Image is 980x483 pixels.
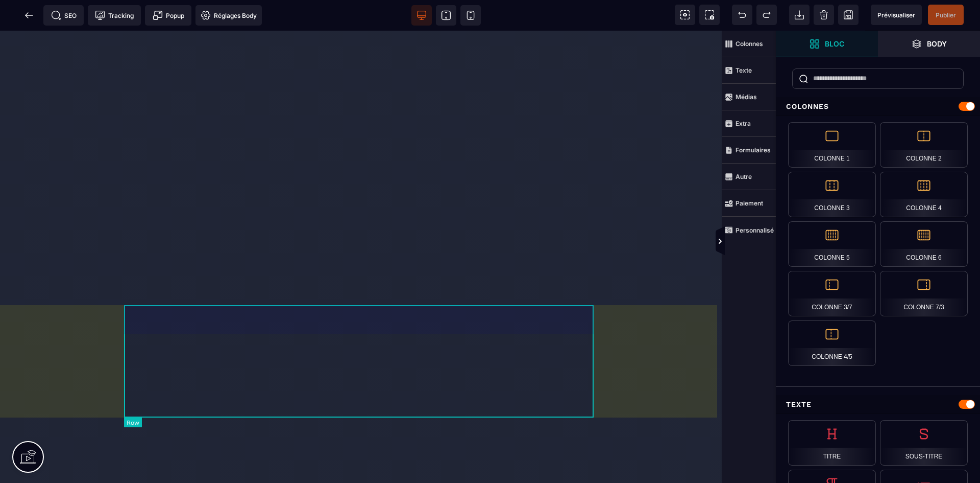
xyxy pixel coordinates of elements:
[201,10,257,20] span: Réglages Body
[722,31,776,57] span: Colonnes
[776,31,878,57] span: Ouvrir les blocs
[19,5,39,26] span: Retour
[880,221,968,267] div: Colonne 6
[878,31,980,57] span: Ouvrir les calques
[722,84,776,110] span: Médias
[736,93,757,101] strong: Médias
[880,172,968,217] div: Colonne 4
[880,271,968,316] div: Colonne 7/3
[928,5,964,25] span: Enregistrer le contenu
[722,190,776,217] span: Paiement
[722,164,776,190] span: Autre
[756,5,777,25] span: Rétablir
[936,11,956,19] span: Publier
[788,320,876,366] div: Colonne 4/5
[145,5,191,26] span: Créer une alerte modale
[460,5,481,26] span: Voir mobile
[871,5,922,25] span: Aperçu
[88,5,141,26] span: Code de suivi
[736,40,763,48] strong: Colonnes
[776,97,980,116] div: Colonnes
[722,110,776,137] span: Extra
[927,40,947,48] strong: Body
[736,146,771,154] strong: Formulaires
[788,172,876,217] div: Colonne 3
[825,40,844,48] strong: Bloc
[153,10,184,20] span: Popup
[880,122,968,168] div: Colonne 2
[776,395,980,414] div: Texte
[880,420,968,466] div: Sous-titre
[736,199,763,207] strong: Paiement
[736,120,751,127] strong: Extra
[838,5,859,25] span: Enregistrer
[436,5,456,26] span: Voir tablette
[788,122,876,168] div: Colonne 1
[699,5,720,25] span: Capture d'écran
[722,57,776,84] span: Texte
[411,5,432,26] span: Voir bureau
[195,5,262,26] span: Favicon
[736,226,774,234] strong: Personnalisé
[95,10,134,20] span: Tracking
[788,271,876,316] div: Colonne 3/7
[814,5,834,25] span: Nettoyage
[788,221,876,267] div: Colonne 5
[675,5,695,25] span: Voir les composants
[51,10,77,20] span: SEO
[788,420,876,466] div: Titre
[43,5,84,26] span: Métadata SEO
[736,66,752,74] strong: Texte
[877,11,915,19] span: Prévisualiser
[776,226,786,257] span: Afficher les vues
[722,137,776,164] span: Formulaires
[732,5,752,25] span: Défaire
[722,217,776,243] span: Personnalisé
[736,173,752,180] strong: Autre
[789,5,810,25] span: Importer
